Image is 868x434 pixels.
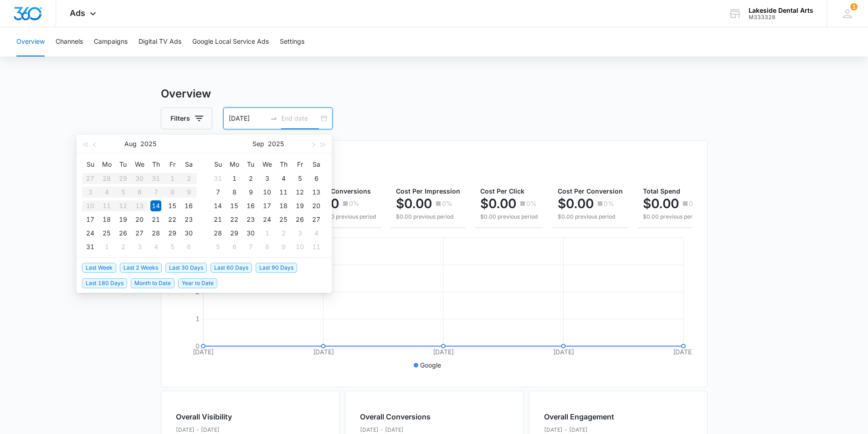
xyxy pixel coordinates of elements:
[275,157,292,172] th: Th
[275,226,292,240] td: 2025-10-02
[259,199,275,213] td: 2025-09-17
[229,200,240,211] div: 15
[259,213,275,226] td: 2025-09-24
[148,226,164,240] td: 2025-08-28
[292,240,308,254] td: 2025-10-10
[294,214,305,225] div: 26
[526,200,537,207] p: 0%
[262,214,272,225] div: 24
[229,187,240,198] div: 8
[98,157,115,172] th: Mo
[275,213,292,226] td: 2025-09-25
[212,187,223,198] div: 7
[262,187,272,198] div: 10
[311,228,322,239] div: 4
[229,173,240,184] div: 1
[140,135,156,153] button: 2025
[433,348,454,356] tspan: [DATE]
[242,157,259,172] th: Tu
[308,213,324,226] td: 2025-09-27
[210,240,226,254] td: 2025-10-05
[262,173,272,184] div: 3
[292,185,308,199] td: 2025-09-12
[98,226,115,240] td: 2025-08-25
[131,240,148,254] td: 2025-09-03
[278,241,289,252] div: 9
[259,157,275,172] th: We
[245,214,256,225] div: 23
[16,27,45,56] button: Overview
[176,426,232,434] p: [DATE] - [DATE]
[226,185,242,199] td: 2025-09-08
[278,173,289,184] div: 4
[262,241,272,252] div: 8
[242,172,259,185] td: 2025-09-02
[82,213,98,226] td: 2025-08-17
[212,200,223,211] div: 14
[280,27,304,56] button: Settings
[275,199,292,213] td: 2025-09-18
[131,278,175,288] span: Month to Date
[150,214,161,225] div: 21
[195,342,200,350] tspan: 0
[308,199,324,213] td: 2025-09-20
[242,226,259,240] td: 2025-09-30
[278,228,289,239] div: 2
[120,263,162,273] span: Last 2 Weeks
[331,213,376,221] p: 0 previous period
[604,200,614,207] p: 0%
[131,213,148,226] td: 2025-08-20
[229,214,240,225] div: 22
[245,200,256,211] div: 16
[292,213,308,226] td: 2025-09-26
[643,187,680,195] span: Total Spend
[167,241,178,252] div: 5
[118,228,128,239] div: 26
[245,173,256,184] div: 2
[349,200,360,207] p: 0%
[558,213,623,221] p: $0.00 previous period
[115,240,131,254] td: 2025-09-02
[183,228,194,239] div: 30
[252,135,264,153] button: Sep
[245,241,256,252] div: 7
[308,172,324,185] td: 2025-09-06
[161,86,708,102] h3: Overview
[98,213,115,226] td: 2025-08-18
[558,187,623,195] span: Cost Per Conversion
[259,185,275,199] td: 2025-09-10
[94,27,128,56] button: Campaigns
[270,115,277,122] span: swap-right
[180,226,197,240] td: 2025-08-30
[294,228,305,239] div: 3
[134,241,145,252] div: 3
[101,228,112,239] div: 25
[259,172,275,185] td: 2025-09-03
[210,185,226,199] td: 2025-09-07
[150,200,161,211] div: 14
[226,199,242,213] td: 2025-09-15
[311,200,322,211] div: 20
[270,115,277,122] span: to
[245,187,256,198] div: 9
[311,241,322,252] div: 11
[180,199,197,213] td: 2025-08-16
[308,240,324,254] td: 2025-10-11
[850,3,858,10] div: notifications count
[292,172,308,185] td: 2025-09-05
[134,214,145,225] div: 20
[82,263,116,273] span: Last Week
[262,200,272,211] div: 17
[210,172,226,185] td: 2025-08-31
[275,172,292,185] td: 2025-09-04
[396,196,432,211] p: $0.00
[308,157,324,172] th: Sa
[131,157,148,172] th: We
[226,213,242,226] td: 2025-09-22
[226,240,242,254] td: 2025-10-06
[673,348,694,356] tspan: [DATE]
[544,411,614,422] h2: Overall Engagement
[292,157,308,172] th: Fr
[183,214,194,225] div: 23
[643,213,700,221] p: $0.00 previous period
